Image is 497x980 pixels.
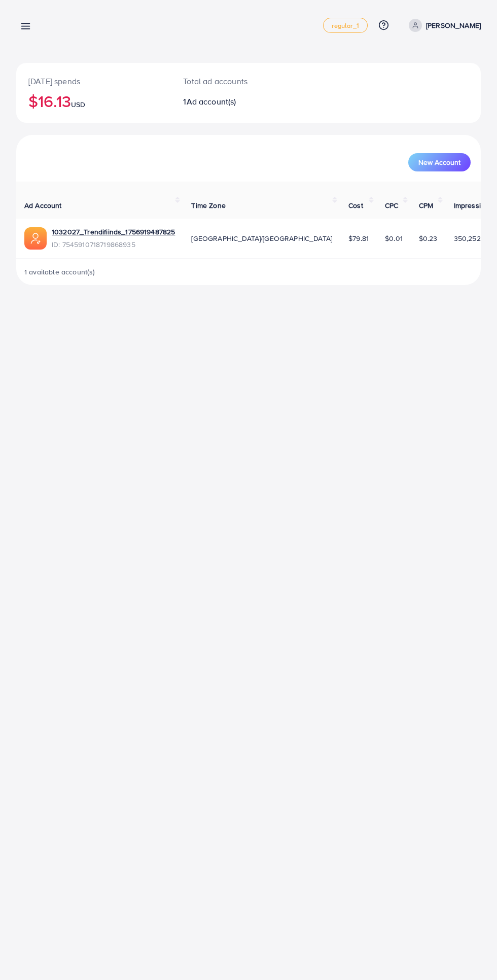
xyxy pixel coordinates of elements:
[426,19,481,31] p: [PERSON_NAME]
[24,227,47,250] img: ic-ads-acc.e4c84228.svg
[183,75,275,87] p: Total ad accounts
[419,200,433,211] span: CPM
[28,91,159,111] h2: $16.13
[323,18,367,33] a: regular_1
[191,200,225,211] span: Time Zone
[52,227,175,237] a: 1032027_Trendifiinds_1756919487825
[28,75,159,87] p: [DATE] spends
[24,267,95,277] span: 1 available account(s)
[385,200,398,211] span: CPC
[71,99,85,110] span: USD
[385,233,403,243] span: $0.01
[183,97,275,107] h2: 1
[454,934,489,972] iframe: Chat
[52,239,175,250] span: ID: 7545910718719868935
[332,22,359,29] span: regular_1
[348,200,363,211] span: Cost
[191,233,332,243] span: [GEOGRAPHIC_DATA]/[GEOGRAPHIC_DATA]
[348,233,369,243] span: $79.81
[454,233,481,243] span: 350,252
[419,233,438,243] span: $0.23
[405,19,481,32] a: [PERSON_NAME]
[187,96,236,107] span: Ad account(s)
[24,200,62,211] span: Ad Account
[454,200,489,211] span: Impression
[408,153,471,171] button: New Account
[418,159,460,166] span: New Account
